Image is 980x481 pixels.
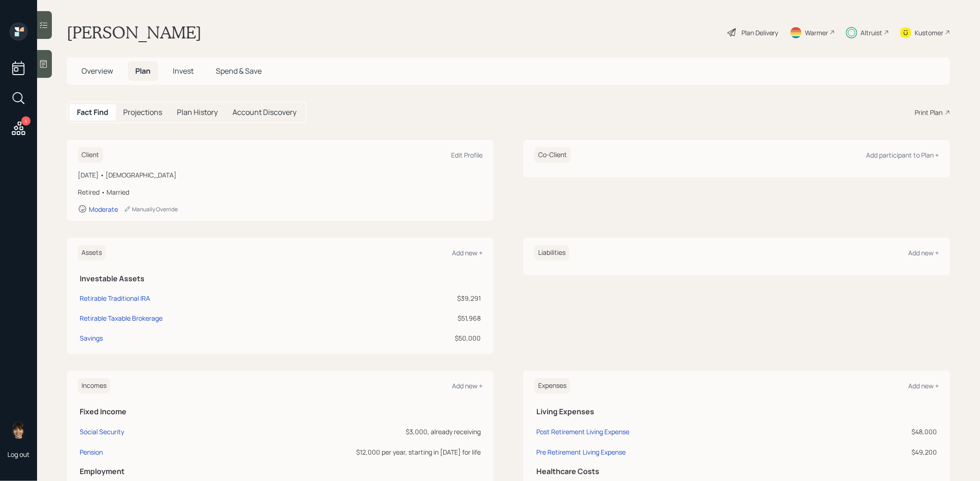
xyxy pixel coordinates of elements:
div: Add new + [452,381,483,390]
div: Add new + [452,248,483,257]
div: Pre Retirement Living Expense [536,448,626,456]
div: Savings [80,333,103,343]
div: Retired • Married [78,187,483,197]
h5: Plan History [177,108,218,117]
div: [DATE] • [DEMOGRAPHIC_DATA] [78,170,483,180]
div: $39,291 [381,293,481,303]
div: Social Security [80,427,124,436]
h6: Co-Client [534,147,571,163]
div: Altruist [861,28,883,38]
div: $49,200 [829,447,937,457]
div: $48,000 [829,427,937,437]
div: Edit Profile [451,151,483,159]
div: Log out [7,450,30,459]
div: Add new + [909,381,939,390]
div: Print Plan [915,108,943,117]
h6: Client [78,147,103,163]
img: treva-nostdahl-headshot.png [9,420,28,439]
h6: Liabilities [534,245,569,260]
h5: Account Discovery [232,108,296,117]
div: Manually Override [124,205,178,213]
h5: Fixed Income [80,407,481,416]
h5: Employment [80,467,481,476]
span: Spend & Save [216,66,262,76]
div: $3,000, already receiving [247,427,481,437]
div: Pension [80,448,103,456]
div: Add participant to Plan + [867,151,939,159]
h6: Expenses [534,378,570,393]
div: $51,968 [381,313,481,323]
div: Add new + [909,248,939,257]
div: Plan Delivery [741,28,779,38]
div: Moderate [89,205,118,214]
div: 4 [21,116,31,126]
h5: Living Expenses [536,407,937,416]
div: $12,000 per year, starting in [DATE] for life [247,447,481,457]
div: Post Retirement Living Expense [536,427,629,436]
span: Overview [82,66,113,76]
h5: Fact Find [77,108,108,117]
div: Retirable Traditional IRA [80,293,150,303]
h6: Assets [78,245,106,260]
div: $50,000 [381,333,481,343]
div: Warmer [805,28,829,38]
span: Plan [135,66,151,76]
h1: [PERSON_NAME] [67,22,201,43]
div: Retirable Taxable Brokerage [80,313,163,323]
h5: Healthcare Costs [536,467,937,476]
h5: Projections [123,108,162,117]
div: Kustomer [915,28,944,38]
h6: Incomes [78,378,110,393]
h5: Investable Assets [80,274,481,283]
span: Invest [173,66,194,76]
